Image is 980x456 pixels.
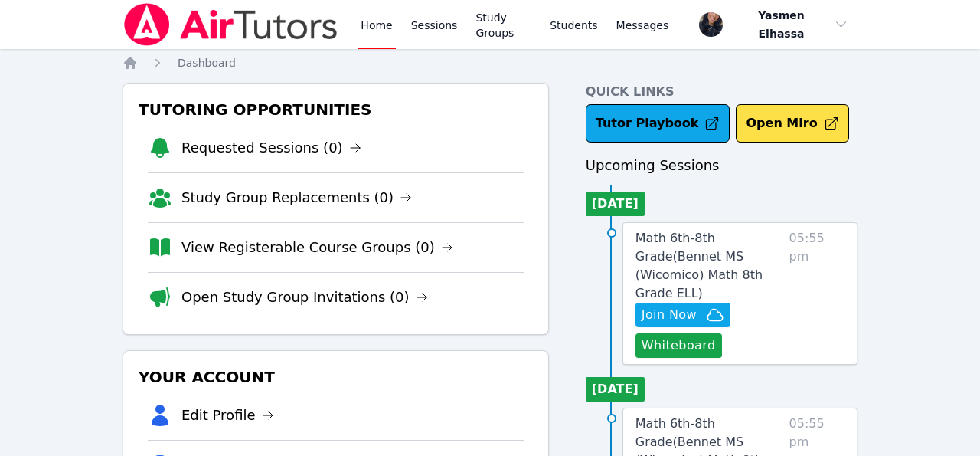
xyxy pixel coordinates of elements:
button: Open Miro [736,104,848,143]
a: Study Group Replacements (0) [181,187,412,208]
span: 05:55 pm [789,229,844,358]
button: Join Now [635,303,730,327]
a: View Registerable Course Groups (0) [181,237,453,258]
a: Open Study Group Invitations (0) [181,287,428,308]
h3: Tutoring Opportunities [136,96,536,123]
span: Math 6th-8th Grade ( Bennet MS (Wicomico) Math 8th Grade ELL ) [635,231,763,300]
h3: Upcoming Sessions [586,155,857,176]
a: Edit Profile [181,405,274,426]
span: Join Now [642,306,697,324]
button: Whiteboard [635,333,722,358]
span: Dashboard [178,57,236,69]
a: Tutor Playbook [586,104,730,143]
li: [DATE] [586,377,645,402]
span: Messages [616,18,669,33]
nav: Breadcrumb [122,55,857,71]
a: Math 6th-8th Grade(Bennet MS (Wicomico) Math 8th Grade ELL) [635,229,783,303]
img: Air Tutors [122,3,339,46]
h4: Quick Links [586,83,857,101]
h3: Your Account [136,363,536,391]
a: Dashboard [178,55,236,71]
a: Requested Sessions (0) [181,137,361,159]
li: [DATE] [586,192,645,216]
